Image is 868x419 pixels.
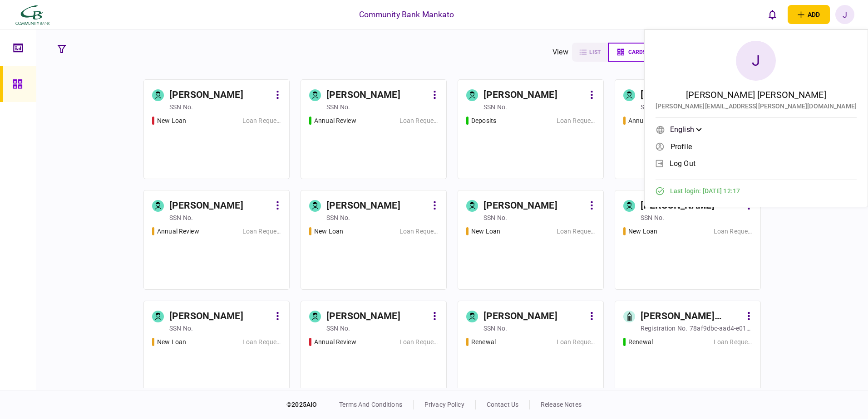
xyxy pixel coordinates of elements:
[641,309,742,324] div: [PERSON_NAME] Electric, Inc.
[763,5,782,24] button: open notifications list
[143,190,290,290] a: [PERSON_NAME]SSN no.Annual ReviewLoan Request
[589,49,601,55] span: list
[326,324,350,333] div: SSN no.
[157,116,186,126] div: New Loan
[471,116,496,126] div: Deposits
[314,337,356,347] div: Annual Review
[169,309,243,324] div: [PERSON_NAME]
[483,213,507,222] div: SSN no.
[169,213,193,222] div: SSN no.
[628,337,653,347] div: Renewal
[641,199,715,213] div: [PERSON_NAME]
[399,116,438,126] div: Loan Request
[788,5,830,24] button: open adding identity options
[359,9,454,20] div: Community Bank Mankato
[615,301,761,400] a: [PERSON_NAME] Electric, Inc.registration no.78af9dbc-aad4-e011-a886-001ec94ffe7fRenewalLoan Request
[157,227,199,236] div: Annual Review
[714,227,752,236] div: Loan Request
[835,5,854,24] button: J
[314,116,356,126] div: Annual Review
[458,301,604,400] a: [PERSON_NAME]SSN no.RenewalLoan Request
[608,43,654,62] button: cards
[541,401,582,408] a: release notes
[242,337,281,347] div: Loan Request
[641,88,715,102] div: [PERSON_NAME]
[399,227,438,236] div: Loan Request
[483,88,557,102] div: [PERSON_NAME]
[615,79,761,179] a: [PERSON_NAME]SSN no.Annual ReviewLoan Request
[656,102,857,111] div: [PERSON_NAME][EMAIL_ADDRESS][PERSON_NAME][DOMAIN_NAME]
[736,41,776,81] div: J
[458,79,604,179] a: [PERSON_NAME]SSN no.DepositsLoan Request
[615,190,761,290] a: [PERSON_NAME]SSN no.New LoanLoan Request
[483,309,557,324] div: [PERSON_NAME]
[686,88,826,102] div: [PERSON_NAME] [PERSON_NAME]
[628,116,671,126] div: Annual Review
[471,337,496,347] div: Renewal
[169,324,193,333] div: SSN no.
[301,301,447,400] a: [PERSON_NAME]SSN no.Annual ReviewLoan Request
[242,116,281,126] div: Loan Request
[670,186,740,196] span: Last login : [DATE] 12:17
[242,227,281,236] div: Loan Request
[169,102,193,112] div: SSN no.
[471,227,500,236] div: New Loan
[169,199,243,213] div: [PERSON_NAME]
[690,324,752,333] div: 78af9dbc-aad4-e011-a886-001ec94ffe7f
[656,140,857,153] a: Profile
[670,124,702,135] div: English
[326,88,400,102] div: [PERSON_NAME]
[714,337,752,347] div: Loan Request
[326,213,350,222] div: SSN no.
[671,143,692,151] span: Profile
[557,337,595,347] div: Loan Request
[557,227,595,236] div: Loan Request
[301,79,447,179] a: [PERSON_NAME]SSN no.Annual ReviewLoan Request
[14,3,51,26] img: client company logo
[628,49,646,55] span: cards
[326,309,400,324] div: [PERSON_NAME]
[301,190,447,290] a: [PERSON_NAME]SSN no.New LoanLoan Request
[641,102,664,112] div: SSN no.
[670,160,695,167] span: log out
[169,88,243,102] div: [PERSON_NAME]
[487,401,518,408] a: contact us
[557,116,595,126] div: Loan Request
[326,102,350,112] div: SSN no.
[143,301,290,400] a: [PERSON_NAME]SSN no.New LoanLoan Request
[641,213,664,222] div: SSN no.
[339,401,402,408] a: terms and conditions
[656,156,857,170] a: log out
[424,401,464,408] a: privacy policy
[399,337,438,347] div: Loan Request
[483,199,557,213] div: [PERSON_NAME]
[552,47,568,58] div: view
[483,324,507,333] div: SSN no.
[641,324,687,333] div: registration no.
[157,337,186,347] div: New Loan
[572,43,608,62] button: list
[286,400,328,409] div: © 2025 AIO
[143,79,290,179] a: [PERSON_NAME]SSN no.New LoanLoan Request
[326,199,400,213] div: [PERSON_NAME]
[628,227,657,236] div: New Loan
[314,227,343,236] div: New Loan
[483,102,507,112] div: SSN no.
[458,190,604,290] a: [PERSON_NAME]SSN no.New LoanLoan Request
